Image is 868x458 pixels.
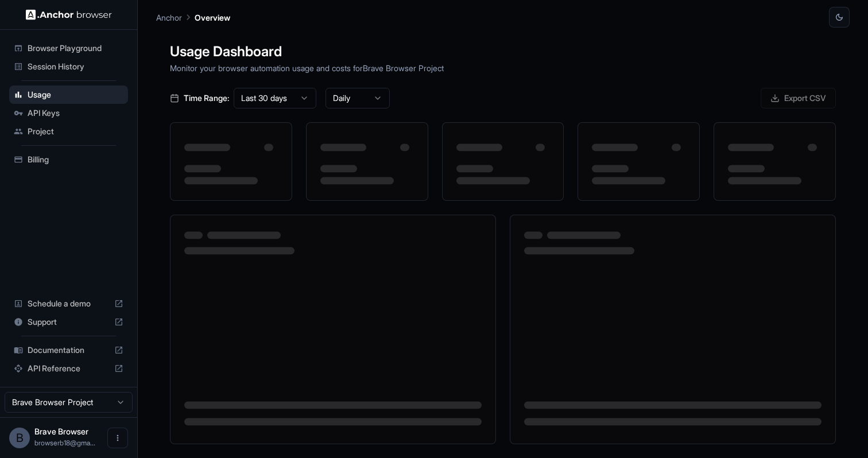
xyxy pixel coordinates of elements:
p: Anchor [156,11,182,24]
div: Support [9,313,128,331]
div: Documentation [9,341,128,359]
div: Browser Playground [9,39,128,57]
div: Usage [9,86,128,104]
div: Session History [9,57,128,76]
span: browserb18@gmail.com [34,438,95,447]
div: API Reference [9,359,128,378]
img: Anchor Logo [26,9,112,20]
div: Billing [9,150,128,169]
p: Monitor your browser automation usage and costs for Brave Browser Project [170,62,836,74]
div: B [9,428,30,448]
span: Billing [28,154,123,165]
span: Brave Browser [34,426,88,436]
span: Schedule a demo [28,298,110,309]
span: Usage [28,89,123,100]
span: API Reference [28,363,110,374]
button: Open menu [107,428,128,448]
h1: Usage Dashboard [170,41,836,62]
div: API Keys [9,104,128,122]
span: Project [28,126,123,137]
span: Browser Playground [28,42,123,54]
div: Project [9,122,128,141]
span: API Keys [28,107,123,119]
span: Time Range: [184,92,229,104]
div: Schedule a demo [9,294,128,313]
span: Documentation [28,344,110,356]
p: Overview [195,11,230,24]
span: Support [28,316,110,328]
span: Session History [28,61,123,72]
nav: breadcrumb [156,11,230,24]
